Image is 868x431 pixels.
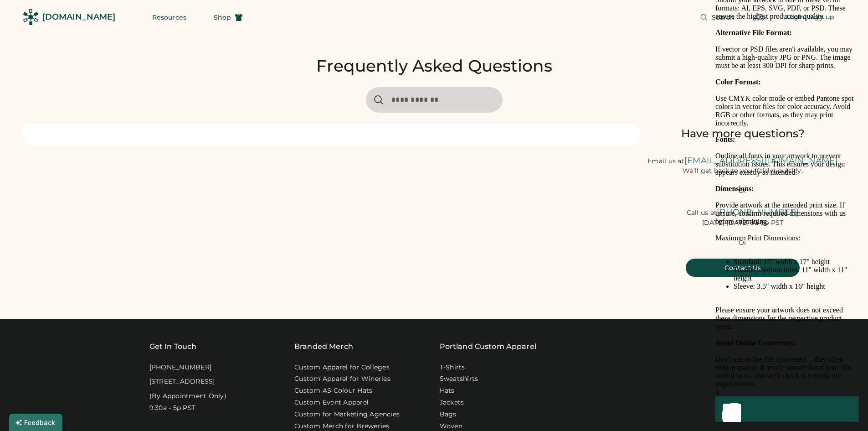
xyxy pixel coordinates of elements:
[440,386,455,395] a: Hats
[640,207,845,227] div: Call us at [DATE]-[DATE] 9a-5p PST
[440,341,536,352] a: Portland Custom Apparel
[149,377,215,386] div: [STREET_ADDRESS]
[440,422,462,431] a: Woven
[440,410,457,419] a: Bags
[149,341,197,352] div: Get In Touch
[294,341,353,352] div: Branded Merch
[686,259,800,277] button: Contact Us
[294,422,390,431] a: Custom Merch for Breweries
[440,363,465,372] a: T-Shirts
[294,363,390,372] a: Custom Apparel for Colleges
[440,398,464,407] a: Jackets
[42,11,115,23] div: [DOMAIN_NAME]
[23,9,39,25] img: Rendered Logo - Screens
[712,14,735,21] span: Search
[689,8,746,26] button: Search
[294,410,400,419] a: Custom for Marketing Agencies
[149,363,212,372] div: [PHONE_NUMBER]
[294,374,390,384] a: Custom Apparel for Wineries
[640,155,845,176] div: Email us at We'll get back to you (fairly) quickly.
[214,14,231,21] span: Shop
[203,8,254,26] button: Shop
[141,8,197,26] button: Resources
[294,386,372,395] a: Custom AS Colour Hats
[640,126,845,141] div: Have more questions?
[316,56,552,76] div: Frequently Asked Questions
[440,374,478,384] a: Sweatshirts
[294,398,369,407] a: Custom Event Apparel
[149,404,196,413] div: 9:30a - 5p PST
[684,156,838,166] a: [EMAIL_ADDRESS][DOMAIN_NAME]
[149,392,226,401] div: (By Appointment Only)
